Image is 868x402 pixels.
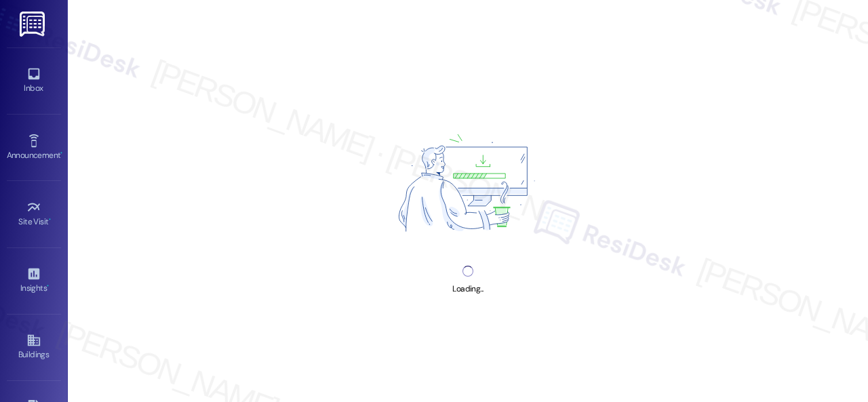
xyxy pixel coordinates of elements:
div: Loading... [452,282,483,296]
a: Inbox [7,62,61,99]
span: • [49,215,51,224]
img: ResiDesk Logo [20,12,47,37]
a: Insights • [7,262,61,299]
span: • [60,148,62,158]
a: Site Visit • [7,196,61,233]
a: Buildings [7,329,61,365]
span: • [47,281,49,291]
